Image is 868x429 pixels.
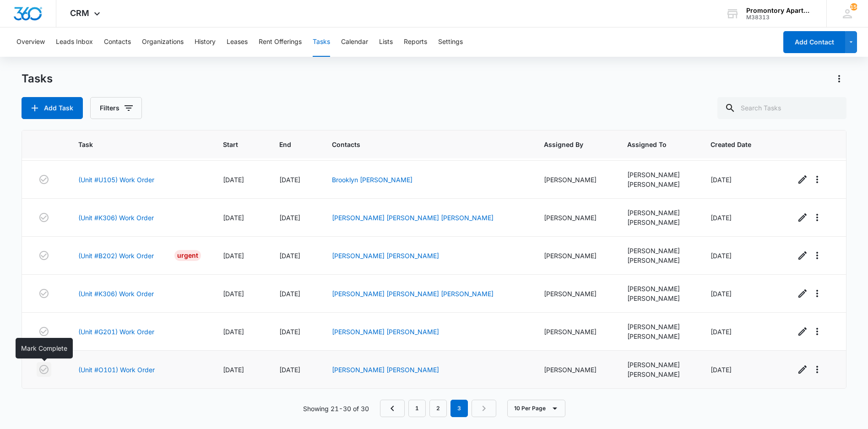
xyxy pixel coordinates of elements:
[746,7,813,14] div: account name
[223,290,244,298] span: [DATE]
[279,328,300,336] span: [DATE]
[78,251,154,261] a: (Unit #B202) Work Order
[711,290,732,298] span: [DATE]
[627,208,689,217] div: [PERSON_NAME]
[22,72,53,86] h1: Tasks
[223,366,244,374] span: [DATE]
[90,97,142,119] button: Filters
[627,293,689,303] div: [PERSON_NAME]
[627,322,689,331] div: [PERSON_NAME]
[544,251,605,261] div: [PERSON_NAME]
[332,252,439,260] a: [PERSON_NAME] [PERSON_NAME]
[104,27,131,57] button: Contacts
[404,27,427,57] button: Reports
[850,3,857,11] div: notifications count
[303,404,369,413] p: Showing 21-30 of 30
[70,8,89,18] span: CRM
[627,369,689,379] div: [PERSON_NAME]
[711,176,732,184] span: [DATE]
[717,97,846,119] input: Search Tasks
[627,255,689,265] div: [PERSON_NAME]
[279,366,300,374] span: [DATE]
[850,3,857,11] span: 156
[223,140,244,149] span: Start
[544,175,605,185] div: [PERSON_NAME]
[627,331,689,341] div: [PERSON_NAME]
[78,175,154,185] a: (Unit #U105) Work Order
[332,290,494,298] a: [PERSON_NAME] [PERSON_NAME] [PERSON_NAME]
[438,27,463,57] button: Settings
[332,366,439,374] a: [PERSON_NAME] [PERSON_NAME]
[16,27,45,57] button: Overview
[223,176,244,184] span: [DATE]
[279,252,300,260] span: [DATE]
[22,97,83,119] button: Add Task
[56,27,93,57] button: Leads Inbox
[711,366,732,374] span: [DATE]
[332,140,509,149] span: Contacts
[429,400,447,417] a: Page 2
[279,176,300,184] span: [DATE]
[627,170,689,179] div: [PERSON_NAME]
[279,140,297,149] span: End
[627,140,675,149] span: Assigned To
[78,289,154,299] a: (Unit #K306) Work Order
[544,289,605,299] div: [PERSON_NAME]
[223,328,244,336] span: [DATE]
[627,217,689,227] div: [PERSON_NAME]
[544,327,605,337] div: [PERSON_NAME]
[711,140,760,149] span: Created Date
[332,328,439,336] a: [PERSON_NAME] [PERSON_NAME]
[332,176,412,184] a: Brooklyn [PERSON_NAME]
[195,27,216,57] button: History
[78,327,154,337] a: (Unit #G201) Work Order
[507,400,565,417] button: 10 Per Page
[379,27,393,57] button: Lists
[627,246,689,255] div: [PERSON_NAME]
[544,140,592,149] span: Assigned By
[142,27,184,57] button: Organizations
[259,27,302,57] button: Rent Offerings
[711,214,732,222] span: [DATE]
[313,27,330,57] button: Tasks
[544,365,605,375] div: [PERSON_NAME]
[544,213,605,223] div: [PERSON_NAME]
[711,252,732,260] span: [DATE]
[227,27,248,57] button: Leases
[279,214,300,222] span: [DATE]
[78,213,154,223] a: (Unit #K306) Work Order
[408,400,426,417] a: Page 1
[450,400,468,417] em: 3
[627,179,689,189] div: [PERSON_NAME]
[832,71,846,86] button: Actions
[627,284,689,293] div: [PERSON_NAME]
[711,328,732,336] span: [DATE]
[341,27,368,57] button: Calendar
[332,214,494,222] a: [PERSON_NAME] [PERSON_NAME] [PERSON_NAME]
[174,250,201,261] div: Urgent
[223,252,244,260] span: [DATE]
[627,360,689,369] div: [PERSON_NAME]
[78,365,155,375] a: (Unit #O101) Work Order
[380,400,405,417] a: Previous Page
[380,400,496,417] nav: Pagination
[16,338,73,358] div: Mark Complete
[746,14,813,21] div: account id
[783,31,845,53] button: Add Contact
[78,140,188,149] span: Task
[223,214,244,222] span: [DATE]
[279,290,300,298] span: [DATE]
